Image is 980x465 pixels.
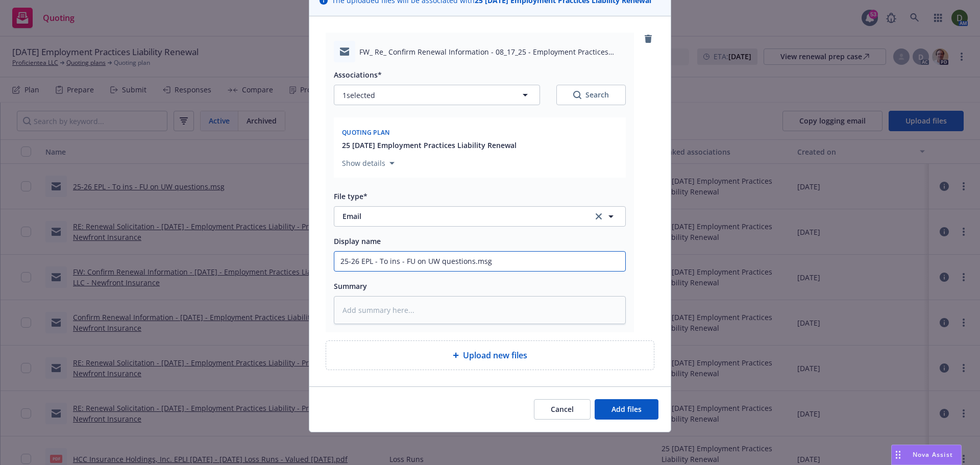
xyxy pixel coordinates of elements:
[334,252,625,271] input: Add display name here...
[326,340,654,370] div: Upload new files
[334,191,367,201] span: File type*
[573,90,609,100] div: Search
[534,399,591,420] button: Cancel
[334,70,382,80] span: Associations*
[342,128,390,137] span: Quoting plan
[463,349,527,361] span: Upload new files
[334,85,540,105] button: 1selected
[334,236,381,246] span: Display name
[359,46,626,57] span: FW_ Re_ Confirm Renewal Information - 08_17_25 - Employment Practices Liability - Proficientea LL...
[338,157,399,169] button: Show details
[573,91,581,99] svg: Search
[556,85,626,105] button: SearchSearch
[891,445,962,465] button: Nova Assist
[334,281,367,291] span: Summary
[913,450,953,459] span: Nova Assist
[892,445,904,464] div: Drag to move
[342,140,517,151] button: 25 [DATE] Employment Practices Liability Renewal
[611,404,642,414] span: Add files
[334,206,626,227] button: Emailclear selection
[642,33,654,45] a: remove
[342,90,375,101] span: 1 selected
[342,211,579,222] span: Email
[595,399,658,420] button: Add files
[551,404,574,414] span: Cancel
[593,210,605,223] a: clear selection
